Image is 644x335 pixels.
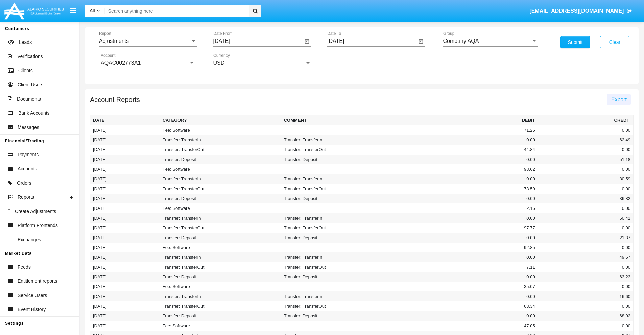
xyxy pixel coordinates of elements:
[160,155,281,164] td: Transfer: Deposit
[281,233,403,243] td: Transfer: Deposit
[160,301,281,311] td: Transfer: TransferOut
[17,95,41,103] span: Documents
[538,135,634,145] td: 62.49
[160,164,281,174] td: Fee: Software
[281,184,403,194] td: Transfer: TransferOut
[281,135,403,145] td: Transfer: TransferIn
[403,311,538,321] td: 0.00
[18,292,47,299] span: Service Users
[281,272,403,282] td: Transfer: Deposit
[160,194,281,203] td: Transfer: Deposit
[538,272,634,282] td: 63.23
[18,110,50,117] span: Bank Accounts
[403,233,538,243] td: 0.00
[99,38,129,44] span: Adjustments
[403,301,538,311] td: 63.34
[90,135,160,145] td: [DATE]
[3,1,65,21] img: Logo image
[90,164,160,174] td: [DATE]
[403,174,538,184] td: 0.00
[90,252,160,262] td: [DATE]
[281,223,403,233] td: Transfer: TransferOut
[160,321,281,331] td: Fee: Software
[160,223,281,233] td: Transfer: TransferOut
[538,184,634,194] td: 0.00
[90,301,160,311] td: [DATE]
[303,37,311,46] button: Open calendar
[90,311,160,321] td: [DATE]
[160,262,281,272] td: Transfer: TransferOut
[538,164,634,174] td: 0.00
[90,243,160,252] td: [DATE]
[18,222,58,229] span: Platform Frontends
[90,272,160,282] td: [DATE]
[90,291,160,301] td: [DATE]
[160,282,281,291] td: Fee: Software
[160,291,281,301] td: Transfer: TransferIn
[403,203,538,213] td: 2.16
[160,125,281,135] td: Fee: Software
[538,115,634,125] th: Credit
[538,194,634,203] td: 36.82
[90,145,160,155] td: [DATE]
[160,233,281,243] td: Transfer: Deposit
[538,311,634,321] td: 68.92
[538,321,634,331] td: 0.00
[15,208,56,215] span: Create Adjustments
[90,213,160,223] td: [DATE]
[18,81,43,88] span: Client Users
[90,8,95,13] span: All
[403,223,538,233] td: 97.77
[160,252,281,262] td: Transfer: TransferIn
[538,203,634,213] td: 0.00
[281,213,403,223] td: Transfer: TransferIn
[281,252,403,262] td: Transfer: TransferIn
[17,53,43,60] span: Verifications
[403,115,538,125] th: Debit
[281,155,403,164] td: Transfer: Deposit
[538,125,634,135] td: 0.00
[403,282,538,291] td: 35.07
[160,135,281,145] td: Transfer: TransferIn
[160,115,281,125] th: Category
[538,145,634,155] td: 0.00
[18,67,33,74] span: Clients
[403,262,538,272] td: 7.11
[281,194,403,203] td: Transfer: Deposit
[611,96,627,102] span: Export
[281,115,403,125] th: Comment
[538,155,634,164] td: 51.18
[403,164,538,174] td: 98.62
[90,174,160,184] td: [DATE]
[538,243,634,252] td: 0.00
[403,155,538,164] td: 0.00
[90,155,160,164] td: [DATE]
[90,321,160,331] td: [DATE]
[403,184,538,194] td: 73.59
[403,213,538,223] td: 0.00
[281,301,403,311] td: Transfer: TransferOut
[18,151,39,158] span: Payments
[85,7,105,15] a: All
[90,282,160,291] td: [DATE]
[160,174,281,184] td: Transfer: TransferIn
[160,272,281,282] td: Transfer: Deposit
[403,125,538,135] td: 71.25
[105,5,247,17] input: Search
[18,194,34,201] span: Reports
[160,311,281,321] td: Transfer: Deposit
[90,233,160,243] td: [DATE]
[538,213,634,223] td: 50.41
[403,243,538,252] td: 92.85
[18,306,46,313] span: Event History
[281,262,403,272] td: Transfer: TransferOut
[538,301,634,311] td: 0.00
[17,179,31,187] span: Orders
[600,36,629,48] button: Clear
[403,145,538,155] td: 44.84
[90,115,160,125] th: Date
[160,203,281,213] td: Fee: Software
[160,184,281,194] td: Transfer: TransferOut
[281,174,403,184] td: Transfer: TransferIn
[18,263,31,271] span: Feeds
